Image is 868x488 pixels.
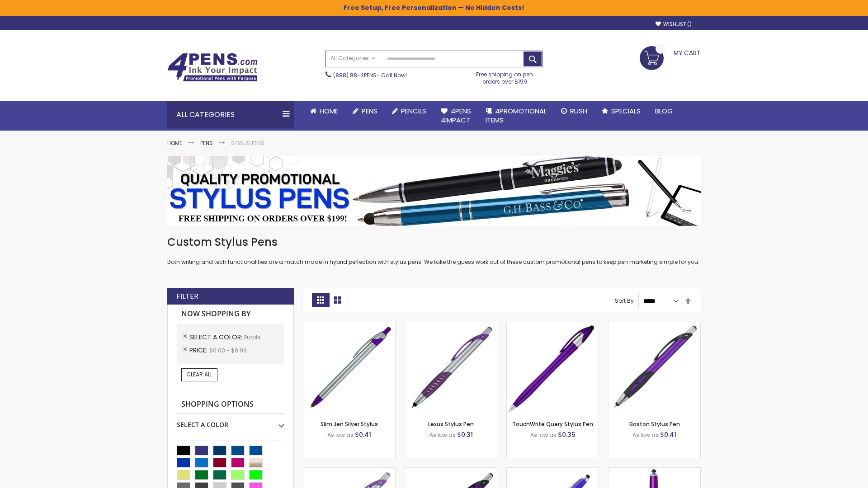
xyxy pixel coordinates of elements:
a: 4Pens4impact [434,101,478,131]
a: Boston Silver Stylus Pen-Purple [303,467,395,475]
a: Slim Jen Silver Stylus-Purple [303,322,395,329]
span: $0.31 [457,430,473,439]
a: Pens [200,139,213,147]
a: Sierra Stylus Twist Pen-Purple [507,467,599,475]
a: TouchWrite Command Stylus Pen-Purple [609,467,700,475]
span: Purple [244,333,260,341]
a: All Categories [326,51,380,66]
a: (888) 88-4PENS [333,71,377,79]
a: Boston Stylus Pen-Purple [609,322,700,329]
a: Slim Jen Silver Stylus [321,420,378,428]
a: Home [303,101,345,121]
span: As low as [327,431,354,439]
a: TouchWrite Query Stylus Pen-Purple [507,322,599,329]
div: Select A Color [177,414,284,429]
span: As low as [632,431,659,439]
h1: Custom Stylus Pens [167,235,701,249]
span: All Categories [330,55,376,62]
span: Pens [362,106,377,116]
div: All Categories [167,101,294,128]
span: $0.35 [558,430,576,439]
span: Home [320,106,338,116]
span: Price [189,346,209,355]
span: As low as [530,431,557,439]
span: As low as [429,431,456,439]
span: 4Pens 4impact [441,106,471,125]
strong: Filter [176,291,198,301]
span: Blog [655,106,673,116]
span: Specials [611,106,641,116]
a: Clear All [181,368,217,381]
strong: Stylus Pens [231,139,264,147]
span: Pencils [401,106,426,116]
span: 4PROMOTIONAL ITEMS [486,106,547,125]
span: Select A Color [189,333,244,342]
span: $0.41 [660,430,676,439]
span: $0.41 [355,430,371,439]
img: Stylus Pens [167,156,701,226]
a: Lexus Stylus Pen [428,420,474,428]
strong: Now Shopping by [177,305,284,324]
a: Blog [648,101,680,121]
a: Lexus Stylus Pen-Purple [405,322,497,329]
img: Lexus Stylus Pen-Purple [405,322,497,414]
a: Pencils [385,101,434,121]
strong: Grid [312,293,329,307]
a: Boston Stylus Pen [629,420,680,428]
div: Both writing and tech functionalities are a match made in hybrid perfection with stylus pens. We ... [167,235,701,266]
img: 4Pens Custom Pens and Promotional Products [167,53,258,82]
img: Boston Stylus Pen-Purple [609,322,700,414]
a: Home [167,139,182,147]
a: 4PROMOTIONALITEMS [478,101,554,131]
span: $0.00 - $9.99 [209,347,247,354]
img: Slim Jen Silver Stylus-Purple [303,322,395,414]
a: Wishlist [656,21,692,28]
a: TouchWrite Query Stylus Pen [512,420,593,428]
span: Clear All [186,371,212,378]
a: Lexus Metallic Stylus Pen-Purple [405,467,497,475]
label: Sort By [615,297,634,305]
a: Specials [594,101,648,121]
div: Free shipping on pen orders over $199 [467,67,543,85]
img: TouchWrite Query Stylus Pen-Purple [507,322,599,414]
a: Pens [345,101,385,121]
span: - Call Now! [333,71,407,79]
a: Rush [554,101,594,121]
strong: Shopping Options [177,395,284,414]
span: Rush [570,106,587,116]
